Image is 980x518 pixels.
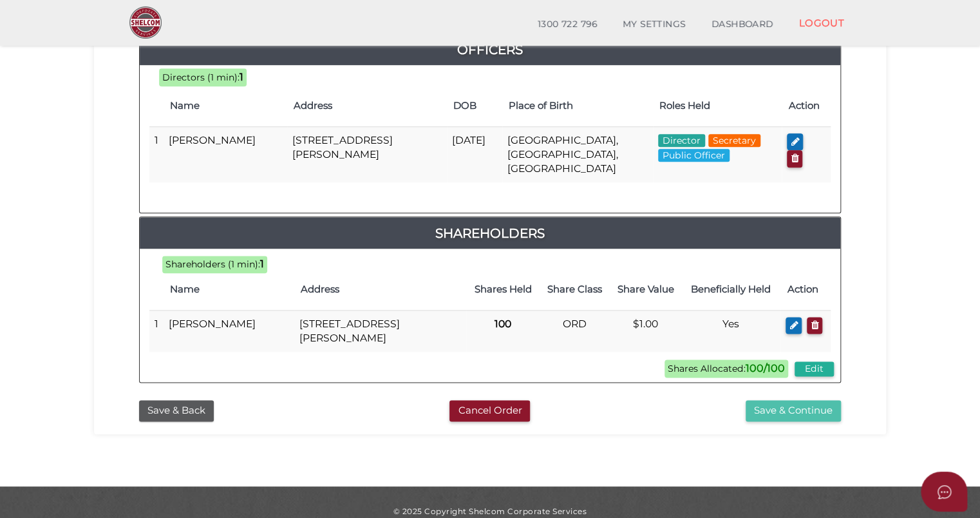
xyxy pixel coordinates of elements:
td: $1.00 [610,310,681,352]
a: Officers [140,39,840,60]
h4: Name [170,284,288,295]
button: Cancel Order [449,400,530,421]
button: Save & Continue [746,400,841,421]
h4: Action [787,284,824,295]
td: [GEOGRAPHIC_DATA], [GEOGRAPHIC_DATA], [GEOGRAPHIC_DATA] [502,126,653,182]
h4: Beneficially Held [687,284,774,295]
div: © 2025 Copyright Shelcom Corporate Services [104,506,876,517]
button: Save & Back [139,400,214,421]
h4: Share Value [616,284,674,295]
h4: Address [294,101,440,111]
td: 1 [149,310,164,352]
h4: Share Class [546,284,604,295]
h4: Roles Held [659,101,776,111]
b: 100/100 [746,362,785,374]
h4: Name [170,101,281,111]
a: LOGOUT [786,10,857,36]
td: [DATE] [447,126,502,182]
button: Open asap [921,472,967,512]
span: Secretary [708,134,760,147]
td: [STREET_ADDRESS][PERSON_NAME] [287,126,447,182]
a: 1300 722 796 [525,12,610,37]
a: DASHBOARD [699,12,786,37]
td: Yes [681,310,780,352]
h4: Place of Birth [509,101,646,111]
td: [PERSON_NAME] [164,126,287,182]
b: 1 [260,258,264,270]
span: Public Officer [658,149,730,162]
span: Director [658,134,705,147]
td: ORD [540,310,610,352]
td: [PERSON_NAME] [164,310,294,352]
span: Shareholders (1 min): [165,258,260,270]
h4: Action [788,101,824,111]
span: Directors (1 min): [162,72,240,83]
h4: DOB [453,101,496,111]
a: Shareholders [140,223,840,244]
a: MY SETTINGS [610,12,699,37]
b: 100 [495,318,511,330]
td: 1 [149,126,164,182]
span: Shares Allocated: [664,360,788,378]
h4: Shares Held [473,284,533,295]
h4: Address [301,284,460,295]
td: [STREET_ADDRESS][PERSON_NAME] [294,310,466,352]
b: 1 [240,71,243,83]
button: Edit [795,361,834,376]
